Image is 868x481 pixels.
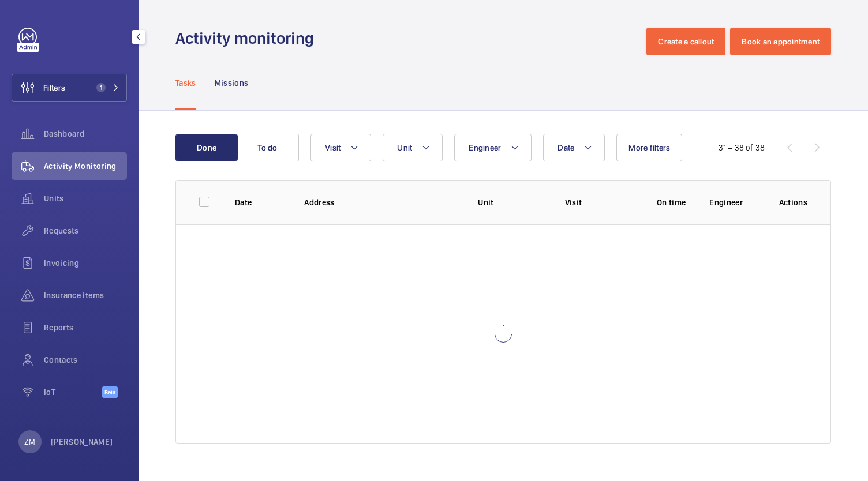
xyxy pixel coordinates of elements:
[730,28,831,55] button: Book an appointment
[304,197,459,208] p: Address
[102,386,118,398] span: Beta
[44,193,127,204] span: Units
[565,197,633,208] p: Visit
[652,197,691,208] p: On time
[175,134,238,161] button: Done
[44,354,127,366] span: Contacts
[237,134,299,161] button: To do
[478,197,546,208] p: Unit
[628,143,670,152] span: More filters
[44,225,127,236] span: Requests
[215,77,249,89] p: Missions
[779,197,807,208] p: Actions
[44,257,127,269] span: Invoicing
[543,134,605,161] button: Date
[51,436,113,448] p: [PERSON_NAME]
[709,197,760,208] p: Engineer
[383,134,443,161] button: Unit
[44,322,127,333] span: Reports
[616,134,682,161] button: More filters
[558,143,574,152] span: Date
[469,143,501,152] span: Engineer
[96,83,106,92] span: 1
[175,77,196,89] p: Tasks
[43,82,65,93] span: Filters
[175,28,321,49] h1: Activity monitoring
[454,134,532,161] button: Engineer
[24,436,35,448] p: ZM
[646,28,725,55] button: Create a callout
[44,290,127,301] span: Insurance items
[12,74,127,102] button: Filters1
[44,128,127,140] span: Dashboard
[235,197,286,208] p: Date
[44,386,102,398] span: IoT
[397,143,412,152] span: Unit
[310,134,371,161] button: Visit
[44,160,127,172] span: Activity Monitoring
[325,143,341,152] span: Visit
[719,142,765,153] div: 31 – 38 of 38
